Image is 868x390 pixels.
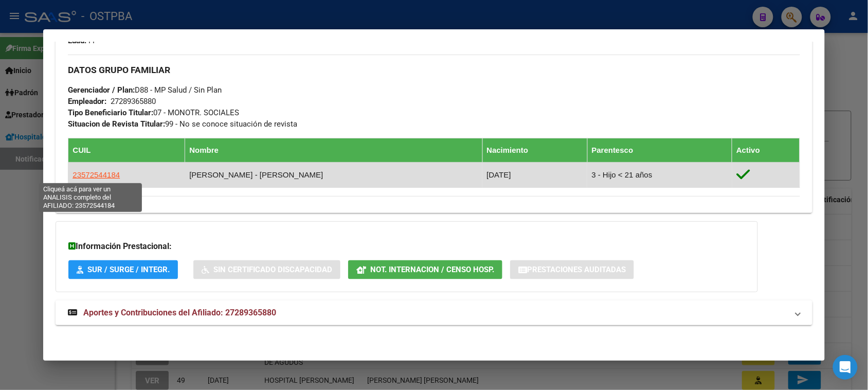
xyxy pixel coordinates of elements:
[213,265,332,275] span: Sin Certificado Discapacidad
[68,240,745,253] h3: Información Prestacional:
[185,138,482,163] th: Nombre
[732,138,800,163] th: Activo
[68,138,185,163] th: CUIL
[348,260,502,279] button: Not. Internacion / Censo Hosp.
[510,260,634,279] button: Prestaciones Auditadas
[68,85,135,95] strong: Gerenciador / Plan:
[111,96,156,107] div: 27289365880
[185,163,482,188] td: [PERSON_NAME] - [PERSON_NAME]
[87,265,170,275] span: SUR / SURGE / INTEGR.
[193,260,340,279] button: Sin Certificado Discapacidad
[68,108,153,117] strong: Tipo Beneficiario Titular:
[73,170,120,179] span: 23572544184
[83,308,276,317] span: Aportes y Contribuciones del Afiliado: 27289365880
[587,163,732,188] td: 3 - Hijo < 21 años
[68,97,106,106] strong: Empleador:
[482,163,587,188] td: [DATE]
[587,138,732,163] th: Parentesco
[370,265,494,275] span: Not. Internacion / Censo Hosp.
[482,138,587,163] th: Nacimiento
[68,108,239,117] span: 07 - MONOTR. SOCIALES
[68,119,165,129] strong: Situacion de Revista Titular:
[68,85,222,95] span: D88 - MP Salud / Sin Plan
[68,119,297,129] span: 99 - No se conoce situación de revista
[68,64,800,76] h3: DATOS GRUPO FAMILIAR
[56,300,812,325] mat-expansion-panel-header: Aportes y Contribuciones del Afiliado: 27289365880
[833,355,858,380] div: Open Intercom Messenger
[527,265,626,275] span: Prestaciones Auditadas
[68,260,178,279] button: SUR / SURGE / INTEGR.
